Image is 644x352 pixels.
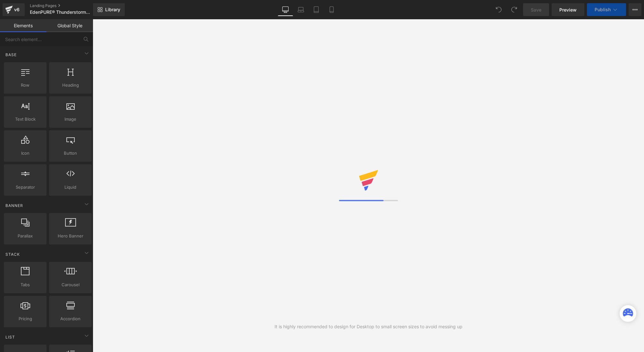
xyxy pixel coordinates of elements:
span: EdenPURE® Thunderstorm® Sunray® Air Purifier [30,10,91,15]
span: Row [6,82,45,89]
button: Undo [492,3,505,16]
span: Icon [6,150,45,157]
span: Carousel [51,281,90,288]
span: Banner [5,202,24,209]
span: Publish [595,7,611,12]
a: Global Style [47,19,93,32]
a: Landing Pages [30,3,104,8]
span: Text Block [6,116,45,123]
span: Hero Banner [51,233,90,239]
button: Redo [508,3,521,16]
a: Preview [552,3,584,16]
span: Image [51,116,90,123]
span: Preview [559,6,577,13]
a: Laptop [293,3,309,16]
div: It is highly recommended to design for Desktop to small screen sizes to avoid messing up [275,323,462,330]
span: Parallax [6,233,45,239]
a: v6 [3,3,25,16]
span: Heading [51,82,90,89]
a: Mobile [324,3,339,16]
a: Tablet [309,3,324,16]
span: Separator [6,184,45,191]
span: Base [5,52,17,58]
button: Publish [587,3,626,16]
span: Pricing [6,315,45,322]
span: Accordion [51,315,90,322]
a: New Library [93,3,125,16]
span: List [5,334,16,340]
button: More [629,3,641,16]
span: Library [105,7,120,13]
span: Stack [5,251,21,257]
div: v6 [13,5,21,14]
span: Tabs [6,281,45,288]
a: Desktop [278,3,293,16]
span: Liquid [51,184,90,191]
span: Button [51,150,90,157]
span: Save [531,6,541,13]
